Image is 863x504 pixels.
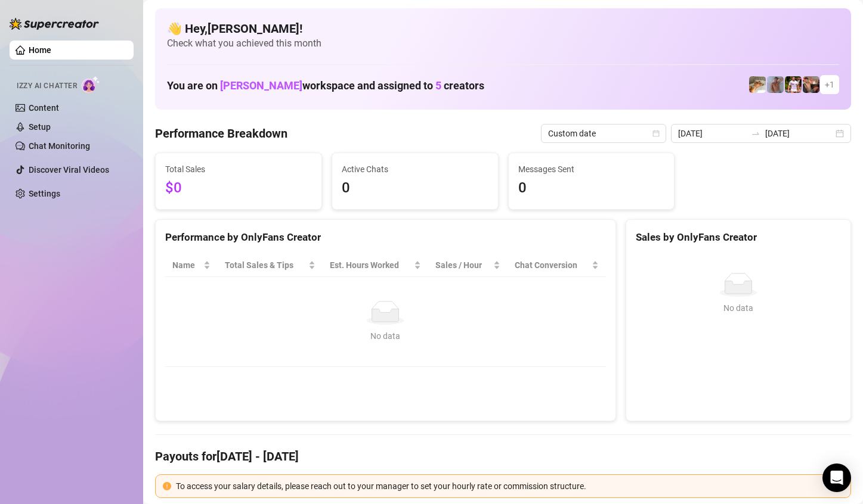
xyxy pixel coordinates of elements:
[751,129,760,138] span: to
[825,78,834,91] span: + 1
[220,79,302,92] span: [PERSON_NAME]
[10,18,99,30] img: logo-BBDzfeDw.svg
[548,125,659,142] span: Custom date
[435,79,441,92] span: 5
[29,103,59,113] a: Content
[29,45,51,55] a: Home
[17,80,77,92] span: Izzy AI Chatter
[435,259,491,272] span: Sales / Hour
[29,165,109,175] a: Discover Viral Videos
[515,259,589,272] span: Chat Conversion
[167,79,484,92] h1: You are on workspace and assigned to creators
[29,141,90,151] a: Chat Monitoring
[330,259,412,272] div: Est. Hours Worked
[518,177,665,200] span: 0
[636,229,841,245] div: Sales by OnlyFans Creator
[751,129,760,138] span: swap-right
[163,482,171,490] span: exclamation-circle
[765,127,833,140] input: End date
[822,463,851,492] div: Open Intercom Messenger
[508,254,605,277] th: Chat Conversion
[29,189,60,198] a: Settings
[641,301,836,315] div: No data
[167,20,839,37] h4: 👋 Hey, [PERSON_NAME] !
[767,76,784,93] img: Joey
[82,76,100,93] img: AI Chatter
[803,76,819,93] img: Osvaldo
[29,122,51,132] a: Setup
[652,130,660,137] span: calendar
[165,177,312,200] span: $0
[165,163,312,176] span: Total Sales
[342,177,488,200] span: 0
[155,125,287,142] h4: Performance Breakdown
[172,259,201,272] span: Name
[749,76,766,93] img: Zac
[518,163,665,176] span: Messages Sent
[167,37,839,50] span: Check what you achieved this month
[155,448,851,465] h4: Payouts for [DATE] - [DATE]
[218,254,323,277] th: Total Sales & Tips
[785,76,802,93] img: Hector
[678,127,746,140] input: Start date
[342,163,488,176] span: Active Chats
[165,229,606,245] div: Performance by OnlyFans Creator
[177,329,594,343] div: No data
[165,254,218,277] th: Name
[428,254,508,277] th: Sales / Hour
[176,480,843,493] div: To access your salary details, please reach out to your manager to set your hourly rate or commis...
[225,259,306,272] span: Total Sales & Tips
